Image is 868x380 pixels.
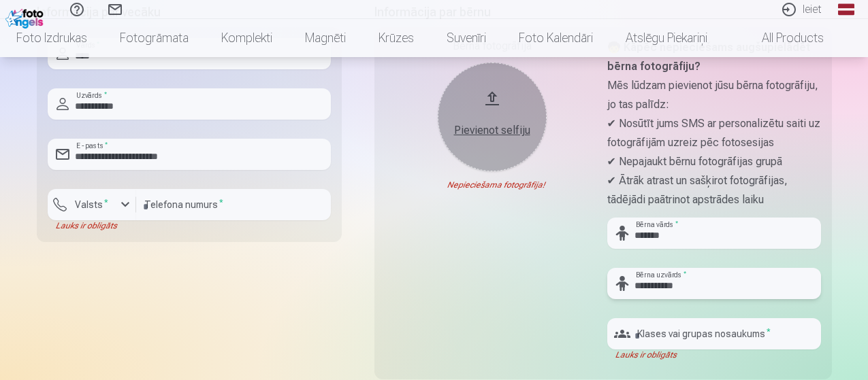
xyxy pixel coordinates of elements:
p: Mēs lūdzam pievienot jūsu bērna fotogrāfiju, jo tas palīdz: [607,76,821,114]
a: Suvenīri [430,19,502,57]
div: Lauks ir obligāts [48,220,136,231]
p: ✔ Nepajaukt bērnu fotogrāfijas grupā [607,152,821,171]
div: Lauks ir obligāts [607,349,821,360]
img: /fa1 [5,5,47,29]
a: All products [724,19,840,57]
div: Nepieciešama fotogrāfija! [385,179,599,190]
button: Valsts* [48,189,136,220]
label: Valsts [69,198,114,211]
div: Pievienot selfiju [451,122,533,139]
a: Krūzes [362,19,430,57]
p: ✔ Ātrāk atrast un sašķirot fotogrāfijas, tādējādi paātrinot apstrādes laiku [607,171,821,209]
button: Pievienot selfiju [438,63,547,171]
a: Foto kalendāri [502,19,609,57]
a: Atslēgu piekariņi [609,19,724,57]
a: Fotogrāmata [103,19,205,57]
p: ✔ Nosūtīt jums SMS ar personalizētu saiti uz fotogrāfijām uzreiz pēc fotosesijas [607,114,821,152]
a: Komplekti [205,19,289,57]
a: Magnēti [289,19,362,57]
